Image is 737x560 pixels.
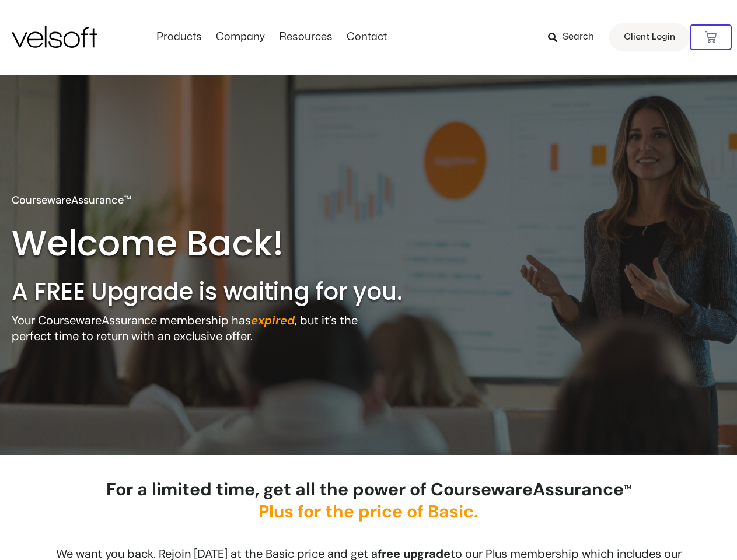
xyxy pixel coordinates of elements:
h2: Welcome Back! [12,220,302,266]
span: Plus for the price of Basic. [259,500,478,523]
img: Velsoft Training Materials [12,26,97,48]
span: TM [124,194,131,201]
strong: expired [251,313,295,328]
a: CompanyMenu Toggle [209,31,272,44]
a: ContactMenu Toggle [340,31,394,44]
span: Client Login [624,30,675,45]
p: CoursewareAssurance [12,192,131,208]
nav: Menu [149,31,394,44]
h2: A FREE Upgrade is waiting for you. [12,276,452,307]
a: Client Login [609,23,690,51]
span: TM [624,484,631,491]
span: Search [563,30,594,45]
p: Your CoursewareAssurance membership has , but it’s the perfect time to return with an exclusive o... [12,313,371,344]
strong: For a limited time, get all the power of CoursewareAssurance [106,478,631,523]
a: ProductsMenu Toggle [149,31,209,44]
a: Search [548,27,602,47]
a: ResourcesMenu Toggle [272,31,340,44]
